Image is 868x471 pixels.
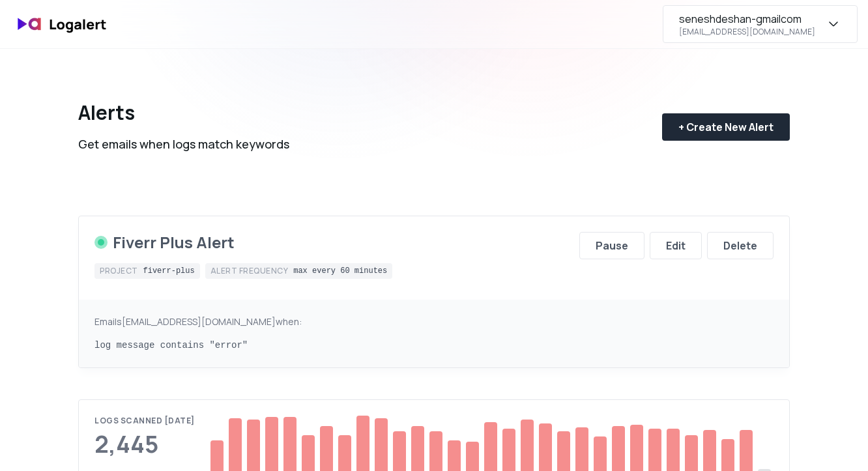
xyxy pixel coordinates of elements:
div: Project [100,266,138,276]
div: + Create New Alert [678,119,774,135]
div: Get emails when logs match keywords [78,135,289,153]
pre: log message contains "error" [94,339,774,352]
button: Pause [579,232,644,259]
button: Delete [707,232,774,259]
div: Emails [EMAIL_ADDRESS][DOMAIN_NAME] when: [94,315,774,328]
div: max every 60 minutes [293,266,387,276]
div: Fiverr Plus Alert [113,232,235,253]
div: Logs scanned [DATE] [94,416,195,426]
div: Alerts [78,101,289,124]
div: Edit [666,238,686,253]
div: Delete [723,238,757,253]
button: seneshdeshan-gmailcom[EMAIL_ADDRESS][DOMAIN_NAME] [663,5,858,43]
div: Pause [596,238,628,253]
button: + Create New Alert [662,113,790,141]
button: Edit [650,232,702,259]
div: fiverr-plus [143,266,195,276]
div: Alert frequency [210,266,289,276]
div: 2,445 [94,431,195,457]
div: [EMAIL_ADDRESS][DOMAIN_NAME] [679,27,815,37]
div: seneshdeshan-gmailcom [679,11,802,27]
img: logo [10,9,115,40]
